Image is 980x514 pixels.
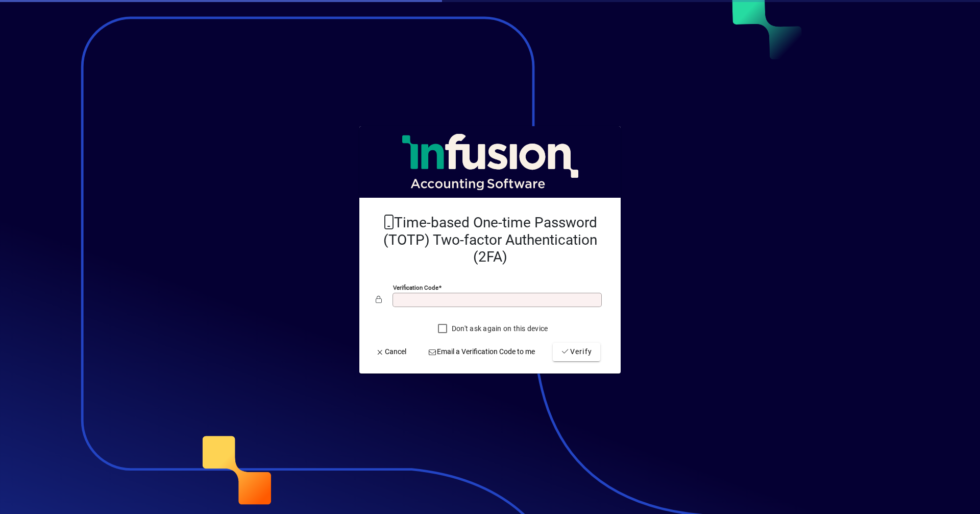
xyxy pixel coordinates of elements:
[393,284,438,291] mat-label: Verification code
[450,323,548,334] label: Don't ask again on this device
[553,343,600,361] button: Verify
[428,346,535,357] span: Email a Verification Code to me
[376,214,604,266] h2: Time-based One-time Password (TOTP) Two-factor Authentication (2FA)
[424,343,540,361] button: Email a Verification Code to me
[561,346,592,357] span: Verify
[376,346,406,357] span: Cancel
[372,343,410,361] button: Cancel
